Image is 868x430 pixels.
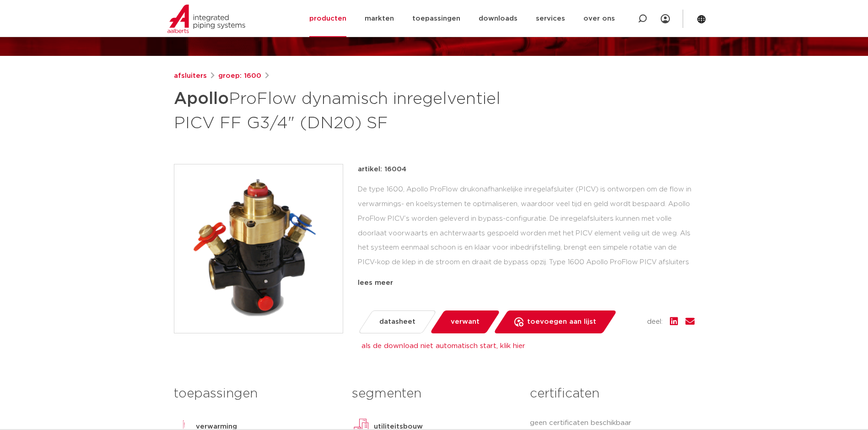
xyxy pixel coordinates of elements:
[358,164,406,175] p: artikel: 16004
[530,418,694,429] p: geen certificaten beschikbaar
[647,316,663,327] span: deel:
[174,385,338,403] h3: toepassingen
[429,310,500,333] a: verwant
[357,310,437,333] a: datasheet
[352,385,516,403] h3: segmenten
[451,315,480,329] span: verwant
[174,71,207,82] a: afsluiters
[527,315,596,329] span: toevoegen aan lijst
[379,315,415,329] span: datasheet
[174,91,229,107] strong: Apollo
[174,85,518,135] h1: ProFlow dynamisch inregelventiel PICV FF G3/4" (DN20) SF
[174,164,343,333] img: Product Image for Apollo ProFlow dynamisch inregelventiel PICV FF G3/4" (DN20) SF
[218,71,261,82] a: groep: 1600
[358,278,695,288] div: lees meer
[358,182,695,274] div: De type 1600, Apollo ProFlow drukonafhankelijke inregelafsluiter (PICV) is ontworpen om de flow i...
[530,385,694,403] h3: certificaten
[361,343,525,349] a: als de download niet automatisch start, klik hier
